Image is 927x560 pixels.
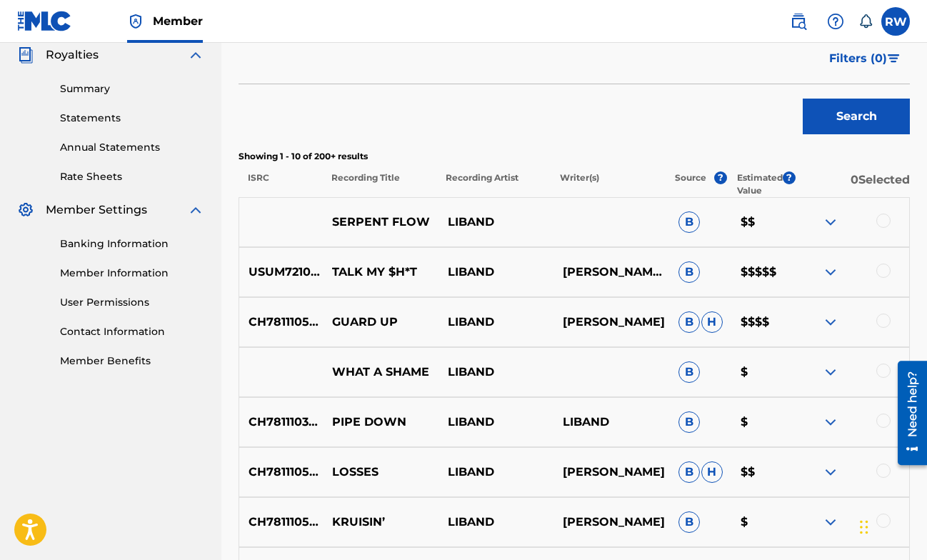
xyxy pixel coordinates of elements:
[239,171,321,197] p: ISRC
[239,264,323,281] p: USUM72101228
[439,264,554,281] p: LIBAND
[678,211,700,233] span: B
[436,171,551,197] p: Recording Artist
[888,54,900,63] img: filter
[323,314,439,331] p: GUARD UP
[731,464,793,481] p: $$
[239,314,323,331] p: CH7811105973
[553,514,669,531] p: [PERSON_NAME]
[731,264,793,281] p: $$$$$
[60,140,204,155] a: Annual Statements
[60,111,204,126] a: Statements
[187,46,204,64] img: expand
[323,264,439,281] p: TALK MY $H*T
[796,171,910,197] p: 0 Selected
[675,171,706,197] p: Source
[153,13,203,29] span: Member
[439,364,554,381] p: LIBAND
[439,514,554,531] p: LIBAND
[701,461,723,483] span: H
[553,464,669,481] p: [PERSON_NAME]
[17,11,72,31] img: MLC Logo
[439,214,554,231] p: LIBAND
[821,7,850,36] div: Help
[678,361,700,383] span: B
[790,13,807,30] img: search
[858,14,873,29] div: Notifications
[737,171,783,197] p: Estimated Value
[60,169,204,184] a: Rate Sheets
[187,201,204,219] img: expand
[127,13,144,30] img: Top Rightsholder
[678,261,700,283] span: B
[239,514,323,531] p: CH7811105977
[822,214,839,231] img: expand
[439,464,554,481] p: LIBAND
[822,364,839,381] img: expand
[783,171,796,184] span: ?
[17,46,34,64] img: Royalties
[60,236,204,251] a: Banking Information
[731,414,793,431] p: $
[829,50,887,67] span: Filters ( 0 )
[439,414,554,431] p: LIBAND
[553,314,669,331] p: [PERSON_NAME]
[731,514,793,531] p: $
[856,491,927,560] iframe: Chat Widget
[822,464,839,481] img: expand
[60,354,204,369] a: Member Benefits
[678,461,700,483] span: B
[822,414,839,431] img: expand
[553,414,669,431] p: LIBAND
[323,364,439,381] p: WHAT A SHAME
[17,201,34,219] img: Member Settings
[731,214,793,231] p: $$
[822,264,839,281] img: expand
[321,171,436,197] p: Recording Title
[731,314,793,331] p: $$$$
[323,214,439,231] p: SERPENT FLOW
[60,324,204,339] a: Contact Information
[439,314,554,331] p: LIBAND
[60,295,204,310] a: User Permissions
[860,506,868,549] div: Drag
[553,264,669,281] p: [PERSON_NAME], [PERSON_NAME]
[784,7,813,36] a: Public Search
[239,464,323,481] p: CH7811105986
[323,414,439,431] p: PIPE DOWN
[701,311,723,333] span: H
[803,99,910,134] button: Search
[821,41,910,76] button: Filters (0)
[46,46,99,64] span: Royalties
[678,411,700,433] span: B
[551,171,665,197] p: Writer(s)
[731,364,793,381] p: $
[822,514,839,531] img: expand
[827,13,844,30] img: help
[822,314,839,331] img: expand
[714,171,727,184] span: ?
[678,511,700,533] span: B
[881,7,910,36] div: User Menu
[60,266,204,281] a: Member Information
[887,356,927,471] iframe: Resource Center
[323,464,439,481] p: LOSSES
[239,414,323,431] p: CH7811103573
[678,311,700,333] span: B
[46,201,147,219] span: Member Settings
[239,150,910,163] p: Showing 1 - 10 of 200+ results
[60,81,204,96] a: Summary
[323,514,439,531] p: KRUISIN’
